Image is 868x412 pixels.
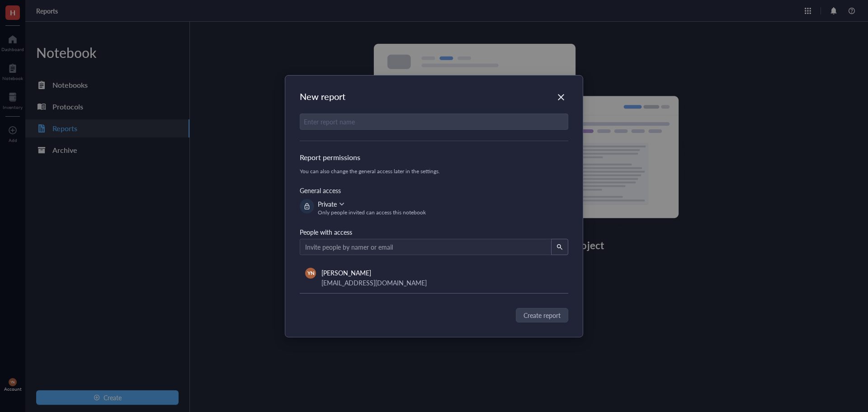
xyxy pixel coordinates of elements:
[554,90,568,104] button: Close
[307,269,314,277] span: YN
[318,209,426,216] div: Only people invited can access this notebook
[300,152,568,163] div: Report permissions
[300,185,568,195] div: General access
[321,268,427,278] div: [PERSON_NAME]
[516,308,568,322] button: Create report
[300,227,568,237] div: People with access
[300,168,568,175] div: You can also change the general access later in the settings.
[321,278,427,288] div: [EMAIL_ADDRESS][DOMAIN_NAME]
[318,199,337,209] div: Private
[300,90,345,103] div: New report
[300,114,568,130] input: Enter report name
[554,92,568,103] span: Close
